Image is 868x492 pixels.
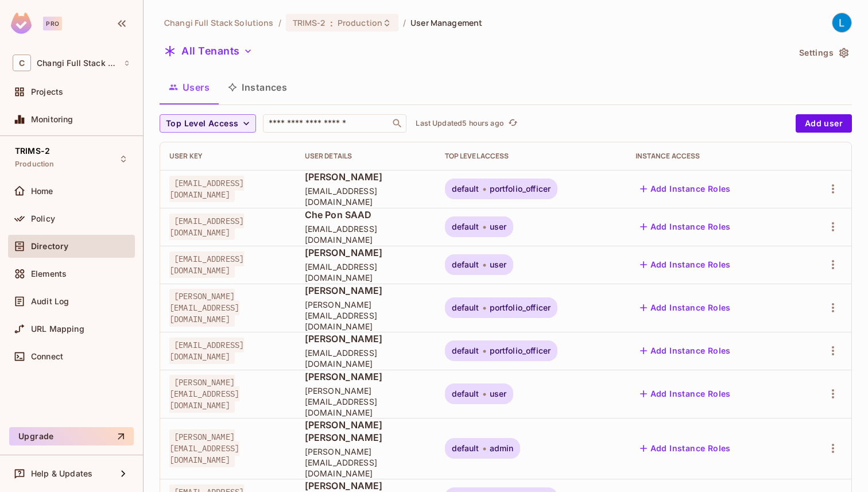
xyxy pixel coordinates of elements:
span: User Management [410,17,482,28]
span: portfolio_officer [490,303,551,312]
span: [PERSON_NAME] [PERSON_NAME] [305,419,427,444]
span: URL Mapping [31,324,84,334]
div: Pro [43,17,62,30]
span: [EMAIL_ADDRESS][DOMAIN_NAME] [305,185,427,207]
li: / [403,17,406,28]
div: User Key [169,152,286,161]
span: [EMAIL_ADDRESS][DOMAIN_NAME] [169,338,244,364]
li: / [278,17,281,28]
span: Audit Log [31,297,69,306]
span: Policy [31,214,55,223]
button: Top Level Access [160,114,256,133]
span: the active workspace [164,17,274,28]
span: [PERSON_NAME] [305,370,427,383]
div: User Details [305,152,427,161]
span: Directory [31,242,68,251]
span: Elements [31,269,67,278]
span: admin [490,444,514,453]
div: Top Level Access [445,152,617,161]
span: TRIMS-2 [15,146,50,156]
span: [PERSON_NAME][EMAIL_ADDRESS][DOMAIN_NAME] [169,375,239,413]
span: default [452,444,479,453]
span: [PERSON_NAME] [305,284,427,297]
span: Click to refresh data [504,117,520,130]
button: Add Instance Roles [635,385,735,403]
span: : [330,18,334,28]
span: C [13,55,31,71]
button: Settings [795,44,852,62]
span: default [452,303,479,312]
span: [PERSON_NAME] [305,479,427,492]
button: Add Instance Roles [635,439,735,458]
img: SReyMgAAAABJRU5ErkJggg== [11,13,32,34]
span: [EMAIL_ADDRESS][DOMAIN_NAME] [169,214,244,240]
span: default [452,346,479,355]
span: Monitoring [31,115,73,124]
span: [PERSON_NAME][EMAIL_ADDRESS][DOMAIN_NAME] [305,299,427,332]
span: default [452,222,479,231]
span: user [490,222,507,231]
span: Home [31,187,53,196]
img: Le Shan Work [832,13,851,32]
span: [PERSON_NAME][EMAIL_ADDRESS][DOMAIN_NAME] [169,429,239,467]
button: refresh [506,117,520,130]
span: refresh [508,118,518,129]
button: Add user [796,114,852,133]
button: Add Instance Roles [635,255,735,274]
span: Production [338,17,382,28]
span: default [452,389,479,398]
span: portfolio_officer [490,184,551,193]
span: [EMAIL_ADDRESS][DOMAIN_NAME] [305,223,427,245]
span: default [452,184,479,193]
span: [PERSON_NAME][EMAIL_ADDRESS][DOMAIN_NAME] [305,446,427,479]
span: user [490,389,507,398]
div: Instance Access [635,152,789,161]
p: Last Updated 5 hours ago [416,119,503,128]
button: Upgrade [9,427,134,445]
button: Instances [219,73,296,102]
span: Projects [31,87,63,96]
span: Che Pon SAAD [305,208,427,221]
span: [PERSON_NAME] [305,332,427,345]
span: portfolio_officer [490,346,551,355]
span: Help & Updates [31,469,92,478]
button: All Tenants [160,42,257,60]
button: Add Instance Roles [635,218,735,236]
span: default [452,260,479,269]
span: TRIMS-2 [293,17,325,28]
span: [PERSON_NAME] [305,171,427,183]
button: Users [160,73,219,102]
button: Add Instance Roles [635,299,735,317]
span: [EMAIL_ADDRESS][DOMAIN_NAME] [169,176,244,202]
span: [PERSON_NAME] [305,246,427,259]
span: [EMAIL_ADDRESS][DOMAIN_NAME] [305,261,427,283]
span: Top Level Access [166,117,238,131]
span: [PERSON_NAME][EMAIL_ADDRESS][DOMAIN_NAME] [169,289,239,327]
span: Connect [31,352,63,361]
span: Production [15,160,55,169]
span: Workspace: Changi Full Stack Solutions [37,59,118,68]
span: [EMAIL_ADDRESS][DOMAIN_NAME] [305,347,427,369]
button: Add Instance Roles [635,342,735,360]
span: [EMAIL_ADDRESS][DOMAIN_NAME] [169,251,244,278]
button: Add Instance Roles [635,180,735,198]
span: user [490,260,507,269]
span: [PERSON_NAME][EMAIL_ADDRESS][DOMAIN_NAME] [305,385,427,418]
